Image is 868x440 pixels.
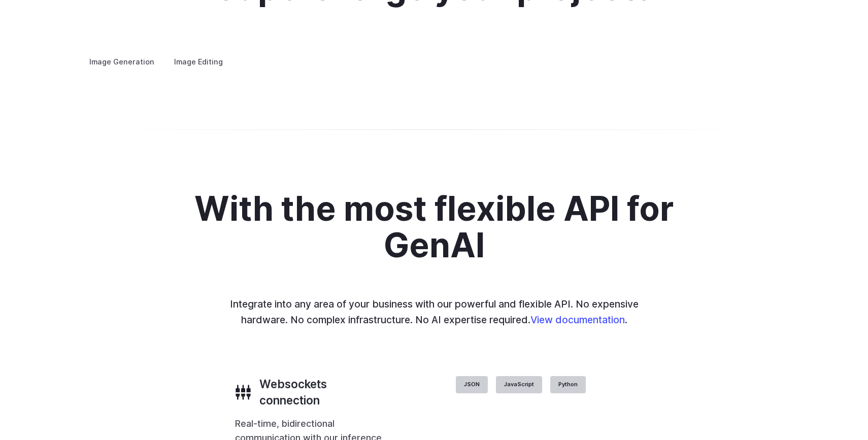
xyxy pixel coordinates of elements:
[151,190,717,264] h2: With the most flexible API for GenAI
[165,53,231,71] label: Image Editing
[259,376,384,409] h3: Websockets connection
[81,53,163,71] label: Image Generation
[530,314,625,326] a: View documentation
[456,376,488,393] label: JSON
[550,376,586,393] label: Python
[223,296,645,327] p: Integrate into any area of your business with our powerful and flexible API. No expensive hardwar...
[496,376,542,393] label: JavaScript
